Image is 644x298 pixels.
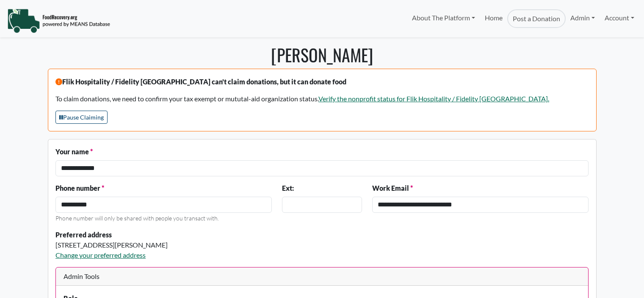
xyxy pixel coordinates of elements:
[55,214,219,222] small: Phone number will only be shared with people you transact with.
[7,8,110,33] img: NavigationLogo_FoodRecovery-91c16205cd0af1ed486a0f1a7774a6544ea792ac00100771e7dd3ec7c0e58e41.png
[55,111,108,124] button: Pause Claiming
[55,251,146,259] a: Change your preferred address
[55,147,93,157] label: Your name
[55,240,362,250] div: [STREET_ADDRESS][PERSON_NAME]
[507,9,566,28] a: Post a Donation
[600,9,639,26] a: Account
[318,95,549,103] a: Verify the nonprofit status for Flik Hospitality / Fidelity [GEOGRAPHIC_DATA].
[55,231,112,239] strong: Preferred address
[55,77,589,87] p: Flik Hospitality / Fidelity [GEOGRAPHIC_DATA] can't claim donations, but it can donate food
[56,267,588,286] div: Admin Tools
[372,183,413,193] label: Work Email
[48,45,597,65] h1: [PERSON_NAME]
[407,9,480,26] a: About The Platform
[566,9,600,26] a: Admin
[55,183,104,193] label: Phone number
[55,94,589,104] p: To claim donations, we need to confirm your tax exempt or mututal-aid organization status.
[480,9,507,28] a: Home
[282,183,294,193] label: Ext:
